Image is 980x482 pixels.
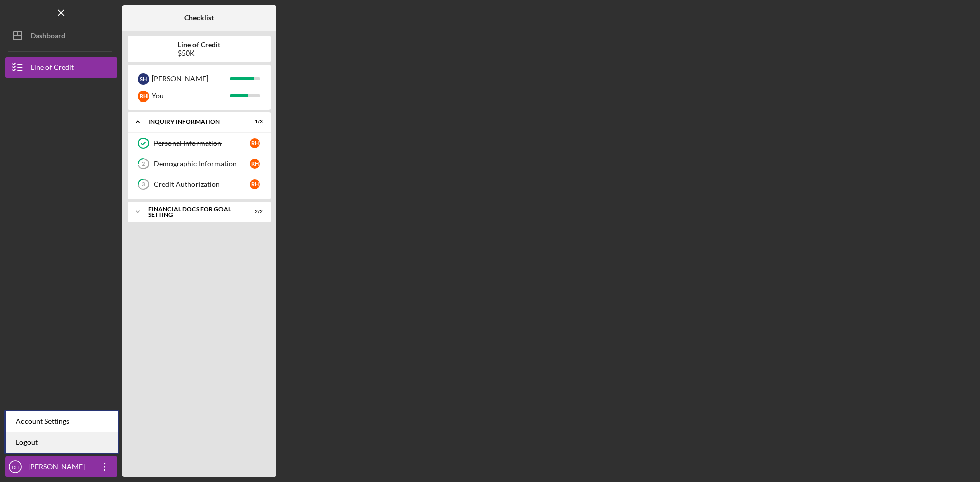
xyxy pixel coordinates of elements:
[138,91,149,102] div: R H
[5,456,117,477] button: RH[PERSON_NAME]
[12,464,19,470] text: RH
[148,119,237,125] div: INQUIRY INFORMATION
[133,154,265,174] a: 2Demographic InformationRH
[148,206,237,218] div: Financial Docs for Goal Setting
[6,432,118,453] a: Logout
[133,174,265,194] a: 3Credit AuthorizationRH
[178,41,220,49] b: Line of Credit
[154,180,250,188] div: Credit Authorization
[244,119,263,125] div: 1 / 3
[184,14,214,22] b: Checklist
[138,73,149,85] div: S H
[152,70,230,87] div: [PERSON_NAME]
[31,26,65,48] div: Dashboard
[142,161,145,167] tspan: 2
[250,179,260,189] div: R H
[250,159,260,169] div: R H
[26,456,92,479] div: [PERSON_NAME]
[154,160,250,168] div: Demographic Information
[133,133,265,154] a: Personal InformationRH
[142,181,145,188] tspan: 3
[152,87,230,105] div: You
[6,411,118,432] div: Account Settings
[5,57,117,78] button: Line of Credit
[244,209,263,215] div: 2 / 2
[154,139,250,147] div: Personal Information
[250,138,260,148] div: R H
[31,57,74,80] div: Line of Credit
[5,26,117,46] button: Dashboard
[178,49,220,57] div: $50K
